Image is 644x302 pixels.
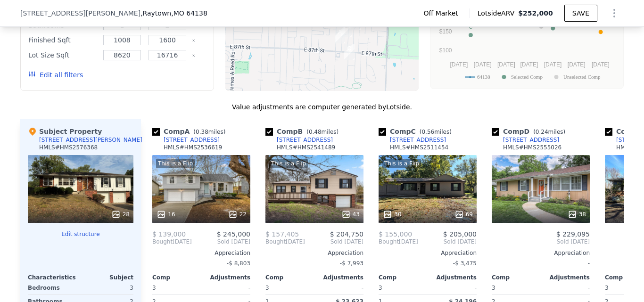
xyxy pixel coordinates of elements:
span: 3 [152,285,156,291]
div: Appreciation [492,249,590,257]
text: $150 [439,28,452,35]
div: Finished Sqft [28,33,98,47]
button: Show Options [605,4,624,23]
span: Sold [DATE] [305,238,363,245]
div: - [203,281,250,294]
span: 3 [265,285,269,291]
span: -$ 3,475 [453,260,477,267]
div: Adjustments [201,274,250,281]
span: 0.38 [196,129,208,135]
div: [DATE] [379,238,418,245]
div: 8711 Glenwood Ave [344,44,355,60]
div: Subject [81,274,133,281]
span: $ 245,000 [217,230,250,238]
span: 0.56 [421,129,434,135]
span: Bought [152,238,173,245]
div: [DATE] [152,238,192,245]
div: Adjustments [428,274,477,281]
span: ( miles) [416,129,455,135]
div: Comp B [265,127,342,136]
span: ( miles) [529,129,569,135]
text: [DATE] [474,61,492,68]
span: Bought [379,238,399,245]
text: [DATE] [497,61,515,68]
a: [STREET_ADDRESS] [265,136,333,144]
div: - [543,281,590,294]
div: [DATE] [265,238,305,245]
div: - [429,281,477,294]
span: 0.48 [309,129,322,135]
span: Bought [265,238,286,245]
text: [DATE] [568,61,586,68]
span: , MO 64138 [171,9,207,17]
span: $ 155,000 [379,230,412,238]
text: $100 [439,47,452,54]
div: Appreciation [152,249,250,257]
button: Edit all filters [28,70,83,80]
span: ( miles) [303,129,342,135]
div: 30 [383,210,401,219]
span: -$ 8,803 [227,260,250,267]
span: Lotside ARV [478,8,518,18]
div: 38 [568,210,586,219]
button: Clear [192,39,196,42]
div: HMLS # HMS2536619 [164,144,222,151]
div: [STREET_ADDRESS][PERSON_NAME] [39,136,142,144]
span: Off Market [424,8,462,18]
text: [DATE] [520,61,538,68]
div: This is a Flip [269,159,308,168]
div: HMLS # HMS2511454 [390,144,448,151]
div: 3 [83,281,133,294]
text: C [469,24,472,30]
text: Unselected Comp [563,74,601,80]
div: Appreciation [265,249,363,257]
div: Bedrooms [28,281,79,294]
div: Adjustments [541,274,590,281]
div: - [492,257,590,270]
text: 64138 [477,74,490,80]
span: $ 205,000 [443,230,477,238]
span: [STREET_ADDRESS][PERSON_NAME] [20,8,140,18]
span: $ 157,405 [265,230,299,238]
div: 43 [341,210,360,219]
div: HMLS # HMS2541489 [277,144,335,151]
span: -$ 7,993 [340,260,363,267]
a: [STREET_ADDRESS] [379,136,446,144]
button: Clear [192,54,196,57]
div: Comp A [152,127,229,136]
div: - [316,281,363,294]
button: Edit structure [28,230,133,238]
div: [STREET_ADDRESS] [164,136,220,144]
div: 28 [111,210,130,219]
span: 3 [379,285,382,291]
text: [DATE] [592,61,610,68]
span: Sold [DATE] [492,238,590,245]
div: 8606 Oxford Ave [335,27,345,43]
div: [STREET_ADDRESS] [277,136,333,144]
span: Sold [DATE] [192,238,250,245]
text: [DATE] [544,61,562,68]
span: ( miles) [190,129,229,135]
div: 22 [228,210,247,219]
span: $ 229,095 [556,230,590,238]
div: Comp D [492,127,569,136]
span: 3 [605,285,609,291]
div: Comp [265,274,314,281]
div: This is a Flip [156,159,195,168]
span: Sold [DATE] [418,238,477,245]
div: [STREET_ADDRESS] [503,136,559,144]
div: 69 [454,210,473,219]
span: 0.24 [536,129,548,135]
span: $ 139,000 [152,230,186,238]
span: , Raytown [140,8,207,18]
text: Selected Comp [511,74,543,80]
div: HMLS # HMS2555026 [503,144,561,151]
div: HMLS # HMS2576368 [39,144,98,151]
a: [STREET_ADDRESS] [492,136,559,144]
a: [STREET_ADDRESS] [152,136,220,144]
span: $ 204,750 [330,230,363,238]
div: Comp [152,274,201,281]
div: 8511 Oxford Ave [341,21,352,37]
div: This is a Flip [382,159,421,168]
text: [DATE] [450,61,468,68]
